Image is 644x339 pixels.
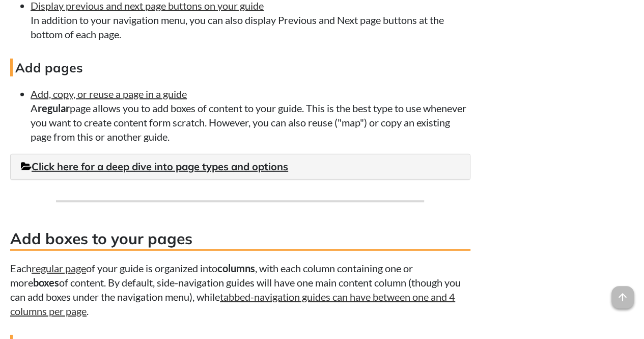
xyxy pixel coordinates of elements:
[31,88,187,100] a: Add, copy, or reuse a page in a guide
[10,261,470,318] p: Each of your guide is organized into , with each column containing one or more of content. By def...
[32,262,86,274] a: regular page
[10,228,470,251] h3: Add boxes to your pages
[31,87,470,144] li: A page allows you to add boxes of content to your guide. This is the best type to use whenever yo...
[611,286,634,308] span: arrow_upward
[38,102,70,114] strong: regular
[611,287,634,299] a: arrow_upward
[21,160,288,173] a: Click here for a deep dive into page types and options
[217,262,255,274] strong: columns
[10,291,455,317] a: tabbed-navigation guides can have between one and 4 columns per page
[33,276,59,289] strong: boxes
[10,59,470,76] h4: Add pages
